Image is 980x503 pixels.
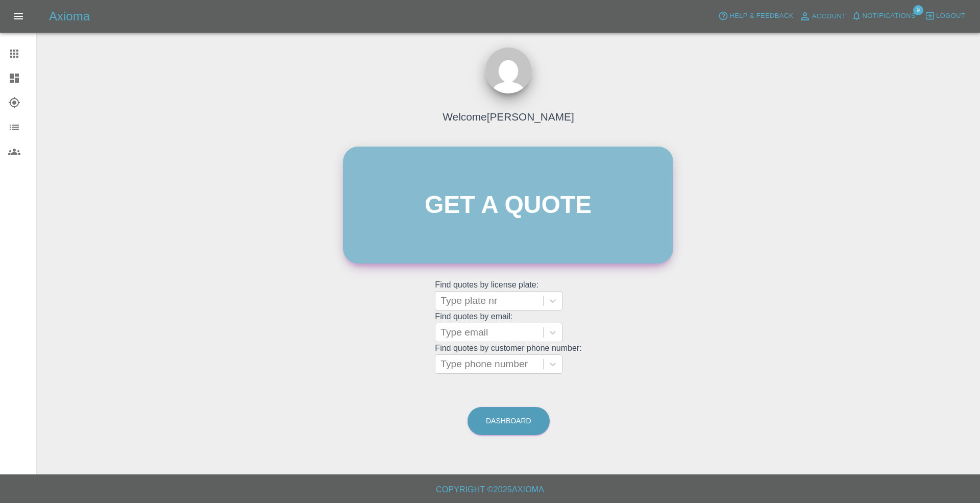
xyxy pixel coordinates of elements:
a: Account [796,8,849,25]
h4: Welcome [PERSON_NAME] [443,109,574,125]
grid: Find quotes by customer phone number: [435,344,581,374]
button: Help & Feedback [716,8,796,24]
grid: Find quotes by email: [435,312,581,342]
h5: Axioma [49,8,90,25]
span: Help & Feedback [729,10,793,22]
span: Notifications [863,10,916,22]
span: 9 [913,5,923,15]
button: Notifications [849,8,918,24]
img: ... [485,47,531,93]
span: Account [812,11,846,22]
a: Dashboard [468,407,550,435]
button: Open drawer [6,4,31,29]
button: Logout [922,8,968,24]
a: Get a quote [343,147,673,264]
span: Logout [936,10,965,22]
grid: Find quotes by license plate: [435,280,581,310]
h6: Copyright © 2025 Axioma [8,483,972,497]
